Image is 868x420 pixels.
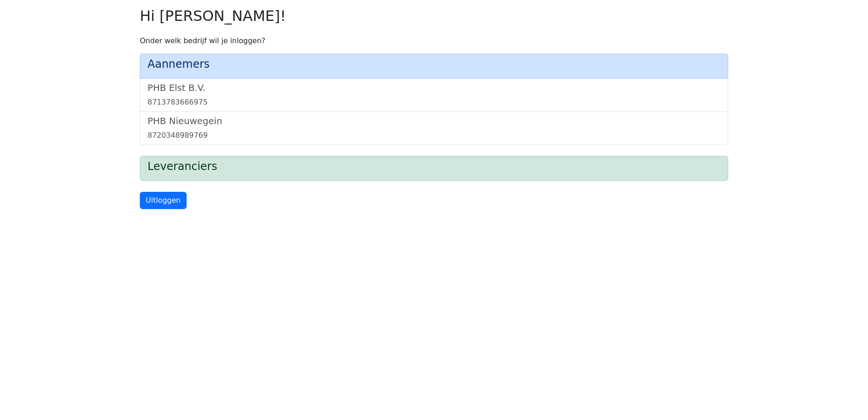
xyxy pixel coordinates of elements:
[148,82,720,93] h5: PHB Elst B.V.
[148,130,720,141] div: 8720348989769
[148,115,720,141] a: PHB Nieuwegein8720348989769
[140,192,187,209] a: Uitloggen
[140,7,728,25] h2: Hi [PERSON_NAME]!
[148,97,720,108] div: 8713783666975
[140,35,728,46] p: Onder welk bedrijf wil je inloggen?
[148,160,720,173] h4: Leveranciers
[148,82,720,108] a: PHB Elst B.V.8713783666975
[148,115,720,126] h5: PHB Nieuwegein
[148,58,720,71] h4: Aannemers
